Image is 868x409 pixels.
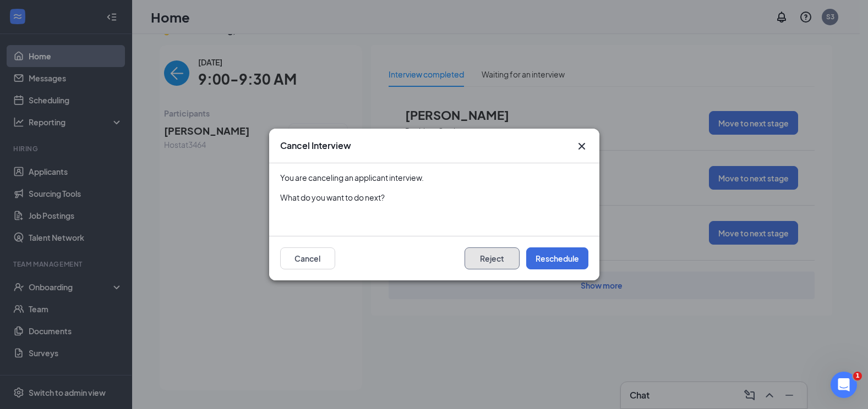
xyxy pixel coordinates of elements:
[575,140,588,153] svg: Cross
[280,140,351,152] h3: Cancel Interview
[465,247,520,269] button: Reject
[526,247,588,269] button: Reschedule
[575,140,588,153] button: Close
[280,172,588,183] div: You are canceling an applicant interview.
[280,247,335,269] button: Cancel
[831,372,857,398] iframe: Intercom live chat
[280,192,588,203] div: What do you want to do next?
[853,372,862,380] span: 1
